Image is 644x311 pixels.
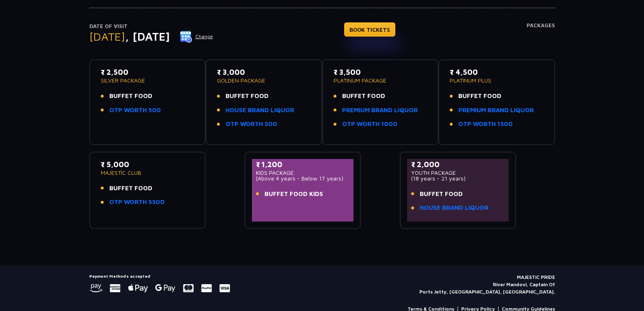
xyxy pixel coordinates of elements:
[334,67,427,78] p: ₹ 3,500
[89,30,125,43] span: [DATE]
[217,78,311,83] p: GOLDEN PACKAGE
[342,106,418,115] a: PREMIUM BRAND LIQUOR
[101,67,195,78] p: ₹ 2,500
[101,170,195,176] p: MAJESTIC CLUB
[217,67,311,78] p: ₹ 3,000
[109,184,152,193] span: BUFFET FOOD
[450,78,544,83] p: PLATINUM PLUS
[265,189,323,199] span: BUFFET FOOD KIDS
[411,170,505,176] p: YOUTH PACKAGE
[458,120,513,129] a: OTP WORTH 1500
[419,274,555,296] p: MAJESTIC PRIDE River Mandovi, Captain Of Ports Jetty, [GEOGRAPHIC_DATA], [GEOGRAPHIC_DATA].
[458,106,534,115] a: PREMIUM BRAND LIQUOR
[411,159,505,170] p: ₹ 2,000
[450,67,544,78] p: ₹ 4,500
[125,30,170,43] span: , [DATE]
[334,78,427,83] p: PLATINUM PACKAGE
[226,91,269,101] span: BUFFET FOOD
[101,159,195,170] p: ₹ 5,000
[101,78,195,83] p: SILVER PACKAGE
[226,120,277,129] a: OTP WORTH 500
[89,274,230,278] h5: Payment Methods accepted
[342,91,385,101] span: BUFFET FOOD
[527,22,555,52] h4: Packages
[256,176,350,181] p: (Above 4 years - Below 17 years)
[344,22,395,37] a: BOOK TICKETS
[226,106,294,115] a: HOUSE BRAND LIQUOR
[109,106,161,115] a: OTP WORTH 500
[420,203,488,213] a: HOUSE BRAND LIQUOR
[458,91,501,101] span: BUFFET FOOD
[109,91,152,101] span: BUFFET FOOD
[256,159,350,170] p: ₹ 1,200
[411,176,505,181] p: (18 years - 21 years)
[420,189,463,199] span: BUFFET FOOD
[89,22,213,30] p: Date of Visit
[109,198,165,207] a: OTP WORTH 5500
[256,170,350,176] p: KIDS PACKAGE
[180,30,213,43] button: Change
[342,120,397,129] a: OTP WORTH 1000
